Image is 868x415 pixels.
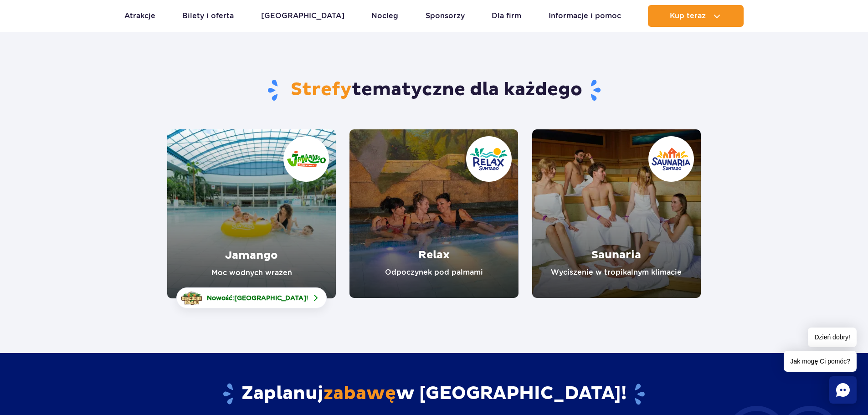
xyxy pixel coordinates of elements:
[784,351,857,372] span: Jak mogę Ci pomóc?
[167,129,336,298] a: Jamango
[648,5,744,27] button: Kup teraz
[207,293,308,302] span: Nowość: !
[182,5,234,27] a: Bilety i oferta
[234,294,306,302] span: [GEOGRAPHIC_DATA]
[167,78,701,102] h1: tematyczne dla każdego
[324,382,396,405] span: zabawę
[349,129,518,298] a: Relax
[829,376,857,404] div: Chat
[291,78,352,101] span: Strefy
[124,5,155,27] a: Atrakcje
[371,5,398,27] a: Nocleg
[167,382,701,406] h2: Zaplanuj w [GEOGRAPHIC_DATA]!
[549,5,621,27] a: Informacje i pomoc
[261,5,344,27] a: [GEOGRAPHIC_DATA]
[426,5,465,27] a: Sponsorzy
[532,129,701,298] a: Saunaria
[670,12,706,20] span: Kup teraz
[176,287,327,308] a: Nowość:[GEOGRAPHIC_DATA]!
[808,328,857,347] span: Dzień dobry!
[492,5,521,27] a: Dla firm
